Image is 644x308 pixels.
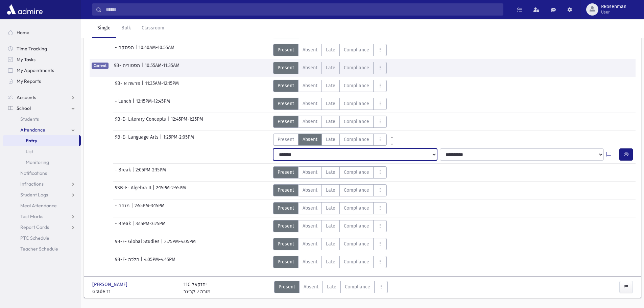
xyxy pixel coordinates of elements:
[326,64,335,71] span: Late
[17,29,29,35] span: Home
[278,258,294,265] span: Present
[3,211,81,222] a: Test Marks
[3,76,81,87] a: My Reports
[3,135,79,146] a: Entry
[273,116,387,128] div: AttTypes
[278,222,294,230] span: Present
[279,283,295,290] span: Present
[3,124,81,135] a: Attendance
[20,170,47,176] span: Notifications
[132,220,136,232] span: |
[601,9,626,15] span: User
[115,184,152,196] span: 9SB-E- Algebra II
[278,118,294,125] span: Present
[115,116,167,128] span: 9B-E- Literary Concepts
[136,220,166,232] span: 3:15PM-3:25PM
[132,166,136,179] span: |
[139,44,174,56] span: 10:40AM-10:55AM
[344,82,369,89] span: Compliance
[92,63,109,69] span: Current
[326,187,335,194] span: Late
[278,136,294,143] span: Present
[3,43,81,54] a: Time Tracking
[17,78,41,84] span: My Reports
[145,80,179,92] span: 11:35AM-12:15PM
[20,246,58,252] span: Teacher Schedule
[273,202,387,214] div: AttTypes
[303,46,317,53] span: Absent
[3,243,81,254] a: Teacher Schedule
[20,203,57,209] span: Meal Attendance
[326,258,335,265] span: Late
[303,187,317,194] span: Absent
[3,189,81,200] a: Student Logs
[17,94,36,100] span: Accounts
[115,44,135,56] span: - הפסקה
[344,136,369,143] span: Compliance
[26,138,37,144] span: Entry
[326,136,335,143] span: Late
[273,166,387,179] div: AttTypes
[273,220,387,232] div: AttTypes
[115,98,133,110] span: - Lunch
[20,192,48,198] span: Student Logs
[344,205,369,212] span: Compliance
[273,256,387,268] div: AttTypes
[273,62,387,74] div: AttTypes
[278,64,294,71] span: Present
[344,64,369,71] span: Compliance
[115,220,132,232] span: - Break
[26,159,49,165] span: Monitoring
[3,92,81,103] a: Accounts
[3,200,81,211] a: Meal Attendance
[303,82,317,89] span: Absent
[135,202,165,214] span: 2:55PM-3:15PM
[344,187,369,194] span: Compliance
[92,19,116,38] a: Single
[156,184,186,196] span: 2:15PM-2:55PM
[3,114,81,124] a: Students
[141,256,144,268] span: |
[326,222,335,230] span: Late
[303,169,317,176] span: Absent
[344,258,369,265] span: Compliance
[20,224,49,230] span: Report Cards
[344,169,369,176] span: Compliance
[3,179,81,189] a: Infractions
[345,283,370,290] span: Compliance
[3,65,81,76] a: My Appointments
[273,80,387,92] div: AttTypes
[326,240,335,247] span: Late
[20,181,44,187] span: Infractions
[3,233,81,243] a: PTC Schedule
[171,116,203,128] span: 12:45PM-1:25PM
[273,238,387,250] div: AttTypes
[274,281,388,295] div: AttTypes
[278,169,294,176] span: Present
[344,46,369,53] span: Compliance
[164,238,196,250] span: 3:25PM-4:05PM
[92,288,177,295] span: Grade 11
[344,222,369,230] span: Compliance
[326,100,335,107] span: Late
[303,205,317,212] span: Absent
[17,105,31,111] span: School
[303,136,317,143] span: Absent
[278,46,294,53] span: Present
[145,62,180,74] span: 10:55AM-11:35AM
[303,118,317,125] span: Absent
[131,202,135,214] span: |
[17,67,54,73] span: My Appointments
[387,134,397,139] a: All Prior
[115,134,160,146] span: 9B-E- Language Arts
[303,240,317,247] span: Absent
[278,187,294,194] span: Present
[326,205,335,212] span: Late
[20,116,39,122] span: Students
[5,3,44,16] img: AdmirePro
[344,100,369,107] span: Compliance
[26,148,33,155] span: List
[304,283,318,290] span: Absent
[133,98,136,110] span: |
[141,62,145,74] span: |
